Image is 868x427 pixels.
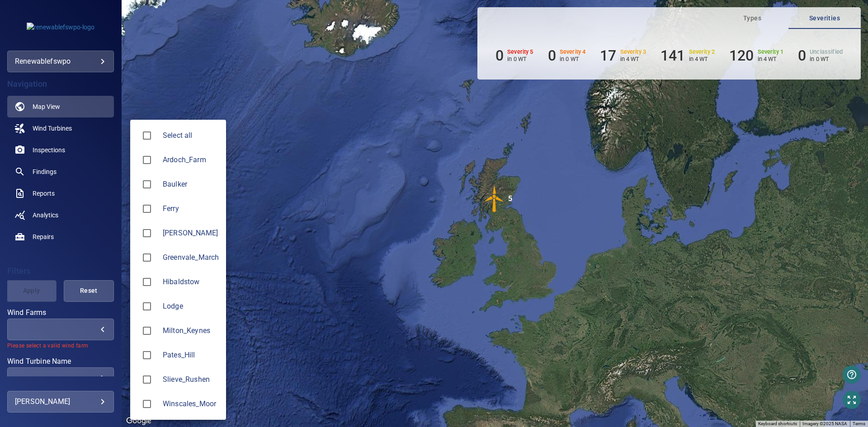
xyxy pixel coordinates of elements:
span: Milton_Keynes [163,325,219,336]
span: Greenvale_March [163,252,219,263]
span: Lodge [137,297,156,316]
span: Slieve_Rushen [137,370,156,389]
span: Ferry [163,203,219,214]
span: [PERSON_NAME] [163,228,219,239]
span: Baulker [163,179,219,190]
div: Wind Farms Lodge [163,301,219,312]
div: Wind Farms Hibaldstow [163,277,219,287]
span: Greenvale_March [137,248,156,267]
span: Ferry [137,199,156,218]
span: Winscales_Moor [163,399,219,409]
span: Baulker [137,175,156,194]
div: Wind Farms Greenvale_March [163,252,219,263]
div: Wind Farms Baulker [163,179,219,190]
span: Select all [163,130,219,141]
span: Ardoch_Farm [137,150,156,169]
span: Garves [137,224,156,243]
span: Hibaldstow [137,272,156,291]
span: Pates_Hill [137,346,156,365]
span: Ardoch_Farm [163,155,219,165]
div: Wind Farms Milton_Keynes [163,325,219,336]
span: Pates_Hill [163,350,219,361]
span: Milton_Keynes [137,321,156,340]
span: Slieve_Rushen [163,374,219,385]
span: Hibaldstow [163,277,219,287]
div: Wind Farms Garves [163,228,219,239]
span: Lodge [163,301,219,312]
div: Wind Farms Slieve_Rushen [163,374,219,385]
div: Wind Farms Winscales_Moor [163,399,219,409]
div: Wind Farms Ferry [163,203,219,214]
div: Wind Farms Pates_Hill [163,350,219,361]
div: Wind Farms Ardoch_Farm [163,155,219,165]
span: Winscales_Moor [137,394,156,413]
